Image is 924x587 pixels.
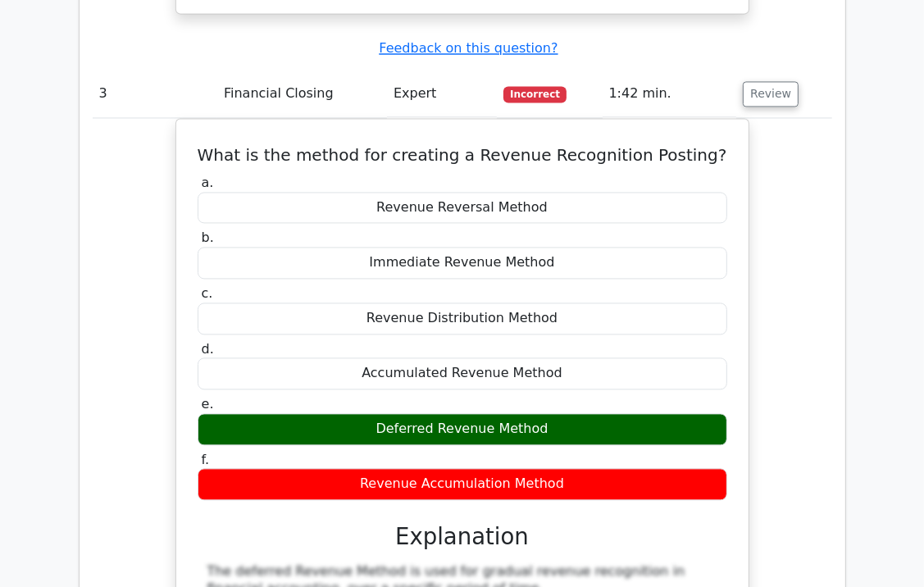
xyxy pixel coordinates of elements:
h3: Explanation [207,523,717,550]
a: Feedback on this question? [379,40,558,56]
div: Immediate Revenue Method [198,247,727,279]
div: Accumulated Revenue Method [198,357,727,389]
span: e. [202,396,214,412]
span: b. [202,230,214,245]
span: f. [202,452,210,467]
span: c. [202,285,213,301]
span: a. [202,175,214,190]
div: Revenue Accumulation Method [198,468,727,500]
span: d. [202,341,214,357]
div: Deferred Revenue Method [198,413,727,445]
td: Financial Closing [217,71,387,117]
button: Review [743,81,799,107]
td: Expert [387,71,497,117]
div: Revenue Reversal Method [198,192,727,224]
span: Incorrect [503,86,567,102]
td: 3 [93,71,218,117]
td: 1:42 min. [603,71,737,117]
h5: What is the method for creating a Revenue Recognition Posting? [196,145,729,165]
div: Revenue Distribution Method [198,303,727,334]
